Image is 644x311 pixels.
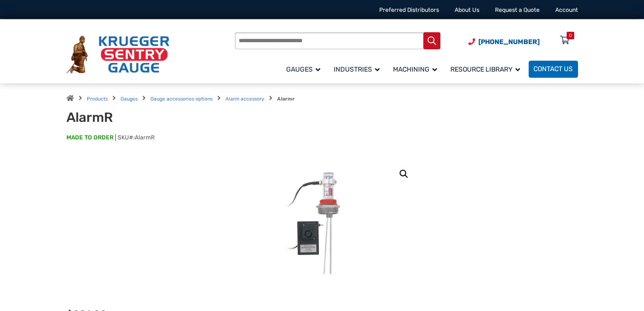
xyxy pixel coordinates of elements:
a: Phone Number (920) 434-8860 [468,37,540,47]
a: Resource Library [446,59,529,79]
span: AlarmR [135,134,155,141]
span: Gauges [286,65,320,73]
span: Industries [334,65,380,73]
a: Account [555,7,578,13]
a: Products [87,96,108,102]
div: 0 [569,32,572,39]
span: [PHONE_NUMBER] [478,38,540,46]
a: Request a Quote [495,7,540,13]
span: SKU#: [115,134,155,141]
a: Alarm accessory [225,96,264,102]
a: Industries [329,59,388,79]
h1: AlarmR [66,110,271,126]
a: Gauges [281,59,329,79]
span: Contact Us [533,65,573,73]
span: Machining [393,65,437,73]
a: Contact Us [529,61,578,78]
span: Resource Library [450,65,520,73]
span: MADE TO ORDER [66,134,113,142]
a: Machining [388,59,446,79]
a: Gauge accessories options [150,96,213,102]
a: Preferred Distributors [379,7,439,13]
strong: Alarmr [277,96,295,102]
a: Gauges [121,96,138,102]
img: Krueger Sentry Gauge [66,36,169,73]
a: View full-screen image gallery [395,165,412,183]
a: About Us [455,7,479,13]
